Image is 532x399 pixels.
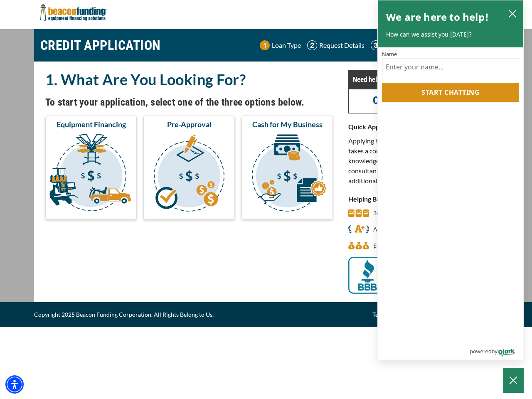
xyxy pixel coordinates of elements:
[386,9,489,25] h2: We are here to help!
[34,310,214,320] span: Copyright 2025 Beacon Funding Corporation. All Rights Belong to Us.
[382,59,519,75] input: Name
[470,346,491,357] span: powered
[348,257,492,294] img: BBB Acredited Business and SSL Protection
[319,40,365,50] p: Request Details
[373,94,467,106] a: call (847) 897-2499
[348,194,492,204] p: Helping Businesses Grow for Over Years
[47,133,135,216] img: Equipment Financing
[45,95,333,109] h4: To start your application, select one of the three options below.
[470,345,523,360] a: Powered by Olark
[260,40,270,50] img: Step 1
[252,119,323,129] span: Cash for My Business
[348,136,492,186] p: Applying has no cost or commitment and only takes a couple of minutes to complete. Our knowledgea...
[373,224,425,234] p: A+ Rating With BBB
[143,116,235,219] button: Pre-Approval
[348,122,492,132] p: Quick Application - Fast Response
[373,208,434,218] p: 30,708 Deals Approved
[353,74,487,84] p: Need help with the application?
[45,116,137,219] button: Equipment Financing
[382,52,519,57] label: Name
[272,40,301,50] p: Loan Type
[45,70,333,89] h2: 1. What Are You Looking For?
[5,375,24,394] div: Accessibility Menu
[386,30,515,39] p: How can we assist you [DATE]?
[382,83,519,102] button: Start chatting
[40,33,161,57] h1: CREDIT APPLICATION
[506,7,519,19] button: close chatbox
[372,310,406,320] a: Terms of Use
[492,346,498,357] span: by
[373,241,452,251] p: $1,836,212,621 in Financed Equipment
[503,368,524,393] button: Close Chatbox
[243,133,331,216] img: Cash for My Business
[145,133,233,216] img: Pre-Approval
[241,116,333,219] button: Cash for My Business
[57,119,126,129] span: Equipment Financing
[307,40,317,50] img: Step 2
[167,119,212,129] span: Pre-Approval
[371,40,381,50] img: Step 3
